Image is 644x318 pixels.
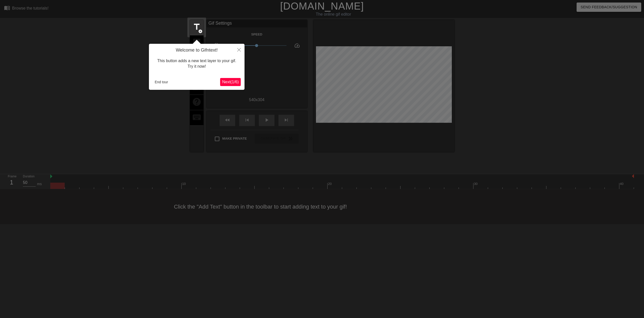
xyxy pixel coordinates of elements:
button: Next [220,78,241,86]
button: Close [233,44,245,55]
span: Next ( 1 / 6 ) [222,80,239,84]
button: End tour [153,78,170,86]
h4: Welcome to Gifntext! [153,48,241,53]
div: This button adds a new text layer to your gif. Try it now! [153,53,241,74]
